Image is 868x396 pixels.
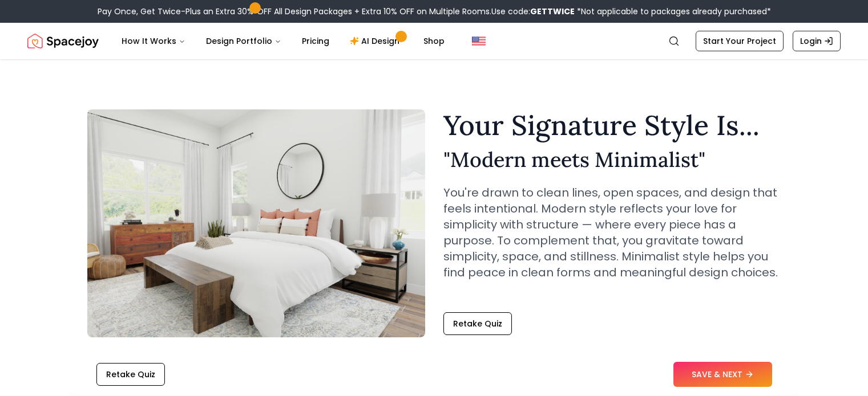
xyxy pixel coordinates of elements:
[112,30,195,52] button: How It Works
[793,31,841,51] a: Login
[443,185,781,280] p: You're drawn to clean lines, open spaces, and design that feels intentional. Modern style reflect...
[414,30,454,52] a: Shop
[443,148,781,171] h2: " Modern meets Minimalist "
[443,312,512,335] button: Retake Quiz
[98,6,771,17] div: Pay Once, Get Twice-Plus an Extra 30% OFF All Design Packages + Extra 10% OFF on Multiple Rooms.
[575,6,771,17] span: *Not applicable to packages already purchased*
[27,30,99,52] a: Spacejoy
[341,30,412,52] a: AI Design
[443,112,781,139] h1: Your Signature Style Is...
[112,30,454,52] nav: Main
[530,6,575,17] b: GETTWICE
[27,23,841,59] nav: Global
[673,362,772,387] button: SAVE & NEXT
[696,31,784,51] a: Start Your Project
[491,6,575,17] span: Use code:
[472,34,486,48] img: United States
[293,30,338,52] a: Pricing
[87,109,425,337] img: Modern meets Minimalist Style Example
[197,30,290,52] button: Design Portfolio
[96,363,165,386] button: Retake Quiz
[27,30,99,52] img: Spacejoy Logo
